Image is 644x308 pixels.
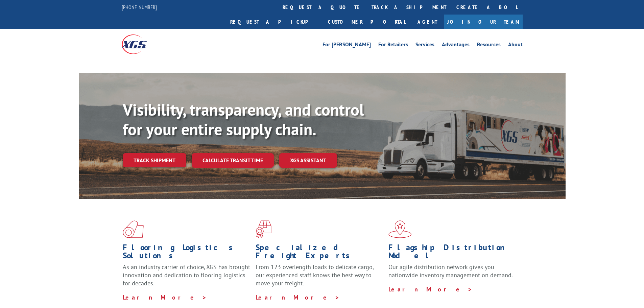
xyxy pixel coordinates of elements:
[192,153,274,168] a: Calculate transit time
[477,42,501,49] a: Resources
[323,42,371,49] a: For [PERSON_NAME]
[411,15,444,29] a: Agent
[508,42,523,49] a: About
[388,285,473,293] a: Learn More >
[123,263,250,287] span: As an industry carrier of choice, XGS has brought innovation and dedication to flooring logistics...
[123,99,364,140] b: Visibility, transparency, and control for your entire supply chain.
[122,4,157,10] a: [PHONE_NUMBER]
[279,153,337,168] a: XGS ASSISTANT
[388,243,516,263] h1: Flagship Distribution Model
[442,42,470,49] a: Advantages
[123,153,186,167] a: Track shipment
[388,220,412,238] img: xgs-icon-flagship-distribution-model-red
[123,243,251,263] h1: Flooring Logistics Solutions
[415,42,434,49] a: Services
[256,263,383,293] p: From 123 overlength loads to delicate cargo, our experienced staff knows the best way to move you...
[388,263,513,279] span: Our agile distribution network gives you nationwide inventory management on demand.
[225,15,323,29] a: Request a pickup
[123,293,207,301] a: Learn More >
[256,243,383,263] h1: Specialized Freight Experts
[123,220,144,238] img: xgs-icon-total-supply-chain-intelligence-red
[256,293,340,301] a: Learn More >
[444,15,523,29] a: Join Our Team
[378,42,408,49] a: For Retailers
[256,220,271,238] img: xgs-icon-focused-on-flooring-red
[323,15,411,29] a: Customer Portal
